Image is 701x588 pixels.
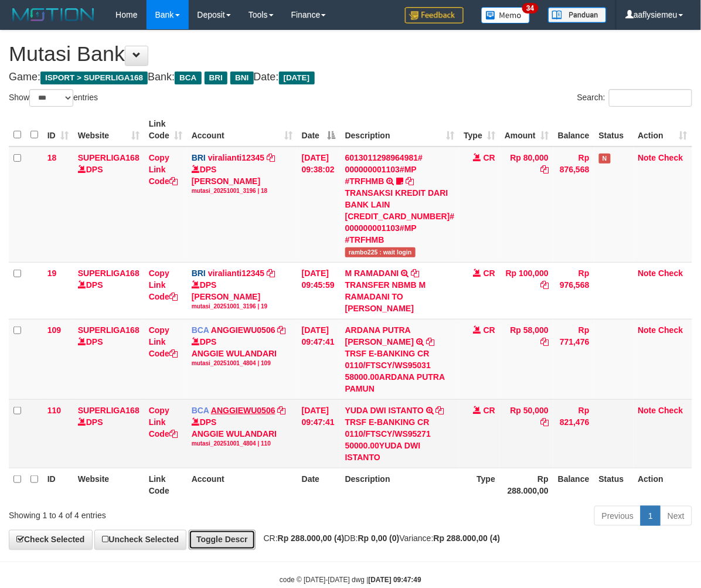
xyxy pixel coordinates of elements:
th: Status [594,468,634,501]
td: Rp 100,000 [500,262,553,319]
a: Toggle Descr [189,530,256,550]
span: CR [484,406,495,415]
a: Note [638,153,656,162]
a: Copy viralianti12345 to clipboard [267,153,275,162]
span: rambo225 : wait login [345,247,416,257]
span: [DATE] [279,72,315,84]
td: [DATE] 09:47:41 [297,399,341,468]
td: [DATE] 09:47:41 [297,319,341,399]
div: TRSF E-BANKING CR 0110/FTSCY/WS95031 58000.00ARDANA PUTRA PAMUN [345,348,455,395]
td: Rp 821,476 [553,399,594,468]
a: Check [659,406,683,415]
a: Check [659,268,683,278]
strong: Rp 288.000,00 (4) [434,534,501,543]
td: Rp 976,568 [553,262,594,319]
div: DPS [PERSON_NAME] [192,164,292,195]
a: SUPERLIGA168 [78,268,139,278]
th: Description: activate to sort column ascending [341,113,460,147]
img: panduan.png [548,7,607,23]
span: BCA [175,72,201,84]
a: Copy 6013011298964981# 000000001103#MP #TRFHMB to clipboard [406,176,414,186]
strong: Rp 0,00 (0) [358,534,400,543]
th: Balance [553,468,594,501]
th: Account [187,468,297,501]
td: DPS [73,262,144,319]
div: TRANSAKSI KREDIT DARI BANK LAIN [CREDIT_CARD_NUMBER]# 000000001103#MP #TRFHMB [345,187,455,246]
th: ID: activate to sort column ascending [43,113,73,147]
strong: [DATE] 09:47:49 [369,576,421,584]
span: ISPORT > SUPERLIGA168 [40,72,148,84]
div: mutasi_20251001_4804 | 109 [192,359,292,368]
img: MOTION_logo.png [9,6,98,23]
a: Note [638,406,656,415]
a: Copy Link Code [149,325,178,358]
span: CR: DB: Variance: [258,534,501,543]
th: Action: activate to sort column ascending [634,113,692,147]
a: SUPERLIGA168 [78,325,139,335]
a: M RAMADANI [345,268,399,278]
td: [DATE] 09:38:02 [297,147,341,263]
a: Next [660,506,692,526]
a: Check [659,325,683,335]
span: BRI [205,72,227,84]
a: 1 [641,506,661,526]
td: DPS [73,319,144,399]
th: Date [297,468,341,501]
a: Check Selected [9,530,93,550]
small: code © [DATE]-[DATE] dwg | [280,576,421,584]
a: 6013011298964981# 000000001103#MP #TRFHMB [345,153,423,186]
span: 110 [47,406,61,415]
div: DPS [PERSON_NAME] [192,279,292,311]
td: DPS [73,147,144,263]
th: Balance [553,113,594,147]
div: Showing 1 to 4 of 4 entries [9,505,283,521]
a: YUDA DWI ISTANTO [345,406,424,415]
th: Link Code: activate to sort column ascending [144,113,187,147]
input: Search: [609,89,692,107]
th: Type: activate to sort column ascending [459,113,500,147]
th: Account: activate to sort column ascending [187,113,297,147]
a: ANGGIEWU0506 [211,406,275,415]
a: Copy M RAMADANI to clipboard [411,268,419,278]
strong: Rp 288.000,00 (4) [278,534,345,543]
th: Type [459,468,500,501]
span: BRI [192,268,206,278]
span: CR [484,325,495,335]
select: Showentries [29,89,73,107]
th: Description [341,468,460,501]
a: Copy YUDA DWI ISTANTO to clipboard [436,406,444,415]
span: 19 [47,268,57,278]
span: 109 [47,325,61,335]
td: [DATE] 09:45:59 [297,262,341,319]
th: Date: activate to sort column descending [297,113,341,147]
th: Rp 288.000,00 [500,468,553,501]
span: Has Note [599,154,611,164]
span: BRI [192,153,206,162]
span: BCA [192,325,209,335]
a: Previous [594,506,641,526]
label: Show entries [9,89,98,107]
a: Copy ANGGIEWU0506 to clipboard [278,325,286,335]
a: Uncheck Selected [94,530,186,550]
a: Note [638,268,656,278]
img: Button%20Memo.svg [481,7,530,23]
div: DPS ANGGIE WULANDARI [192,416,292,448]
th: Status [594,113,634,147]
th: Website: activate to sort column ascending [73,113,144,147]
th: ID [43,468,73,501]
a: Copy Link Code [149,406,178,439]
span: 34 [522,3,538,13]
td: DPS [73,399,144,468]
td: Rp 80,000 [500,147,553,263]
td: Rp 50,000 [500,399,553,468]
h1: Mutasi Bank [9,42,692,66]
a: viralianti12345 [208,153,265,162]
a: Copy Rp 100,000 to clipboard [540,280,549,290]
span: CR [484,153,495,162]
a: Copy Link Code [149,268,178,301]
span: 18 [47,153,57,162]
a: ARDANA PUTRA [PERSON_NAME] [345,325,414,346]
a: SUPERLIGA168 [78,153,139,162]
a: ANGGIEWU0506 [211,325,275,335]
a: SUPERLIGA168 [78,406,139,415]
